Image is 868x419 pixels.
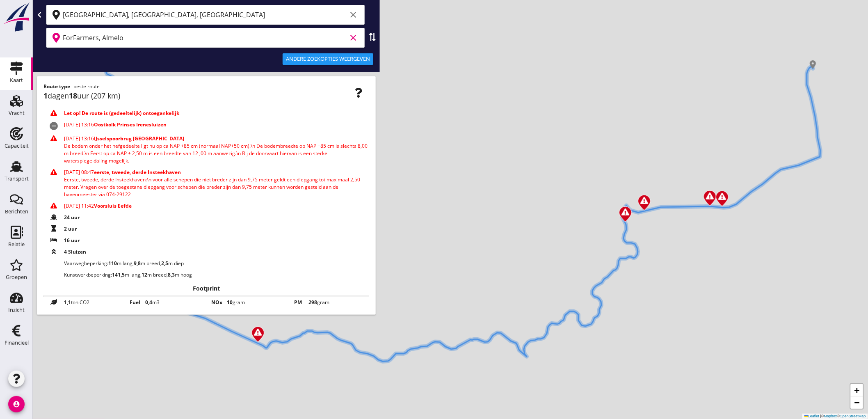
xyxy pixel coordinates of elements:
img: Marker [715,190,729,207]
div: dagen uur (207 km) [43,90,369,101]
strong: 1 [43,91,48,101]
img: Marker [637,194,651,211]
span: − [854,397,860,408]
span: gram [308,299,329,306]
strong: 12 [142,271,147,278]
span: [DATE] 13:16 [64,121,167,131]
i: clear [348,10,358,20]
strong: Voorsluis Eefde [94,202,132,209]
strong: 1,1 [64,299,71,306]
span: NOx [206,299,227,306]
span: gram [227,299,245,306]
strong: Let op! De route is (gedeeltelijk) ontoegankelijk [64,110,179,117]
strong: 0,4 [146,299,153,306]
a: OpenStreetMap [840,414,866,418]
img: logo-small.a267ee39.svg [2,2,31,32]
div: Groepen [6,275,27,280]
span: + [854,385,860,395]
strong: 141,5 [112,271,125,278]
strong: 9,8 [134,260,141,267]
span: m lang, m breed, m hoog [112,271,192,278]
div: Capaciteit [5,143,29,149]
span: [DATE] 08:47 [64,169,369,198]
strong: Route type [43,83,70,90]
span: PM [288,299,308,306]
img: Marker [809,60,817,69]
div: Relatie [8,242,25,247]
div: Andere zoekopties weergeven [286,55,370,63]
div: Inzicht [8,307,25,313]
button: Andere zoekopties weergeven [283,53,373,65]
i: account_circle [8,396,25,412]
i: clear [348,33,358,43]
span: beste route [73,83,100,90]
strong: 8,3 [168,271,175,278]
input: Bestemming [63,31,347,44]
span: 24 uur [64,214,80,221]
a: Zoom in [851,384,863,396]
div: Kaart [10,78,23,83]
span: 16 uur [64,237,80,244]
div: De bodem onder het hefgedeelte ligt nu op ca NAP +85 cm (normaal NAP+50 cm).\n De bodembreedte op... [64,142,369,165]
a: Zoom out [851,396,863,409]
div: Vracht [9,110,25,116]
img: Marker [703,190,717,207]
strong: 110 [108,260,117,267]
div: Financieel [5,340,29,346]
span: 2 uur [64,225,77,233]
a: Mapbox [824,414,837,418]
h3: Footprint [43,281,369,296]
span: Fuel [125,299,146,306]
input: Vertrekpunt [63,8,347,21]
i: remove_circle [49,121,59,131]
img: Marker [618,206,633,223]
span: [DATE] 13:16 [64,135,369,165]
a: Leaflet [804,414,819,418]
span: | [820,414,821,418]
div: Eerste, tweede, derde Insteekhaven:\n voor alle schepen die niet breder zijn dan 9,75 meter geldt... [64,176,369,198]
span: ton CO2 [64,299,89,306]
strong: Oostkolk Prinses Irenesluizen [94,121,167,128]
span: [DATE] 11:42 [64,202,132,210]
span: 4 Sluizen [64,248,86,256]
strong: eerste, tweede, derde Insteekhaven [94,169,181,176]
img: Marker [251,326,265,343]
strong: 298 [308,299,317,306]
div: © © [802,414,868,419]
div: Berichten [5,209,28,214]
strong: 10 [227,299,233,306]
strong: 2,5 [161,260,168,267]
span: Vaarwegbeperking: [64,260,184,267]
span: Kunstwerkbeperking: [64,271,192,279]
span: m lang, m breed, m diep [108,260,184,267]
strong: 18 [69,91,77,101]
strong: IJsselspoorbrug [GEOGRAPHIC_DATA] [94,135,184,142]
span: m3 [146,299,160,306]
div: Transport [5,176,29,181]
